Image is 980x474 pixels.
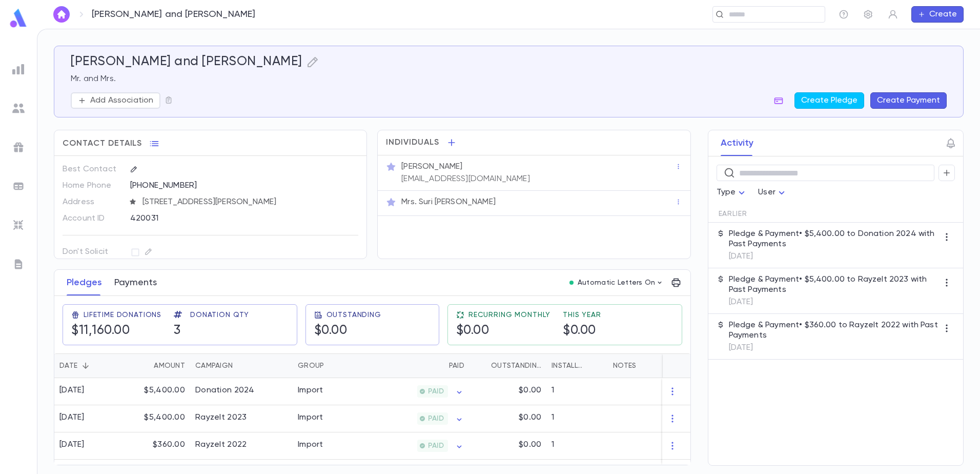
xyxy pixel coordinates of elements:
p: Pledge & Payment • $360.00 to RayzeIt 2022 with Past Payments [729,320,938,341]
img: reports_grey.c525e4749d1bce6a11f5fe2a8de1b229.svg [12,63,25,75]
span: User [758,188,775,196]
div: $5,400.00 [124,405,190,432]
div: Notes [613,353,636,378]
span: [STREET_ADDRESS][PERSON_NAME] [138,197,359,207]
div: $360.00 [124,432,190,460]
h5: [PERSON_NAME] and [PERSON_NAME] [71,54,302,70]
p: $0.00 [519,385,541,396]
div: Installments [552,353,586,378]
div: 420031 [130,210,308,226]
p: Mrs. Suri [PERSON_NAME] [401,197,496,207]
span: PAID [424,414,448,423]
p: Pledge & Payment • $5,400.00 to Donation 2024 with Past Payments [729,229,938,249]
div: Import [298,412,323,423]
p: [PERSON_NAME] [401,162,462,172]
p: Best Contact [63,161,121,177]
div: User [758,183,788,203]
div: $5,400.00 [124,378,190,405]
h5: 3 [174,323,181,339]
div: 1 [546,432,608,460]
button: Sort [137,358,154,374]
h5: $0.00 [456,323,489,339]
div: Paid [449,353,464,378]
div: Import [298,385,323,396]
div: [DATE] [59,385,85,396]
span: PAID [424,442,448,450]
div: RayzeIt 2022 [195,440,247,450]
p: Home Phone [63,177,121,194]
img: campaigns_grey.99e729a5f7ee94e3726e6486bddda8f1.svg [12,141,25,153]
img: students_grey.60c7aba0da46da39d6d829b817ac14fc.svg [12,102,25,114]
button: Automatic Letters On [565,275,668,290]
p: Account ID [63,210,121,227]
p: [PERSON_NAME] and [PERSON_NAME] [92,9,256,20]
p: Pledge & Payment • $5,400.00 to RayzeIt 2023 with Past Payments [729,274,938,295]
div: Installments [546,353,608,378]
img: logo [8,8,29,28]
p: [DATE] [729,343,938,353]
button: Activity [721,130,753,156]
button: Create Payment [870,92,947,109]
div: Donation 2024 [195,385,255,396]
span: PAID [424,387,448,396]
div: Date [54,353,124,378]
button: Sort [77,358,94,374]
button: Create Pledge [794,92,864,109]
button: Pledges [67,270,102,295]
div: Import [298,440,323,450]
h5: $0.00 [563,323,596,339]
button: Add Association [71,92,160,109]
p: Don't Solicit [63,244,121,260]
div: RayzeIt 2023 [195,412,247,423]
button: Sort [233,358,249,374]
h5: $0.00 [314,323,348,339]
span: Recurring Monthly [468,311,550,319]
p: $0.00 [519,412,541,423]
p: [EMAIL_ADDRESS][DOMAIN_NAME] [401,174,529,184]
span: Donation Qty [190,311,249,319]
span: Lifetime Donations [84,311,161,319]
p: Add Association [90,95,153,106]
span: Earlier [719,210,747,218]
div: Notes [608,353,736,378]
div: Campaign [190,353,293,378]
div: [DATE] [59,440,85,450]
div: Type [717,183,748,203]
div: [PHONE_NUMBER] [130,177,358,193]
div: Outstanding [491,353,541,378]
div: Date [59,353,77,378]
button: Sort [324,358,340,374]
span: Type [717,188,736,196]
img: batches_grey.339ca447c9d9533ef1741baa751efc33.svg [12,180,25,192]
span: This Year [563,311,601,319]
div: Amount [124,353,190,378]
button: Sort [475,358,491,374]
button: Sort [433,358,449,374]
div: Group [293,353,370,378]
p: Mr. and Mrs. [71,74,947,84]
p: Automatic Letters On [578,279,656,287]
span: Individuals [386,137,439,148]
div: 1 [546,378,608,405]
span: Contact Details [63,139,142,149]
span: Outstanding [326,311,381,319]
button: Sort [586,358,603,374]
div: 1 [546,405,608,432]
div: [DATE] [59,412,85,423]
img: home_white.a664292cf8c1dea59945f0da9f25487c.svg [55,10,68,18]
div: Group [298,353,324,378]
div: Outstanding [469,353,546,378]
p: [DATE] [729,251,938,262]
div: Paid [370,353,469,378]
h5: $11,160.00 [71,323,130,339]
button: Payments [114,270,157,295]
img: letters_grey.7941b92b52307dd3b8a917253454ce1c.svg [12,258,25,270]
p: $0.00 [519,440,541,450]
p: Address [63,194,121,210]
button: Create [911,6,964,23]
div: Campaign [195,353,233,378]
p: [DATE] [729,297,938,307]
div: Amount [154,353,185,378]
img: imports_grey.530a8a0e642e233f2baf0ef88e8c9fcb.svg [12,219,25,231]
